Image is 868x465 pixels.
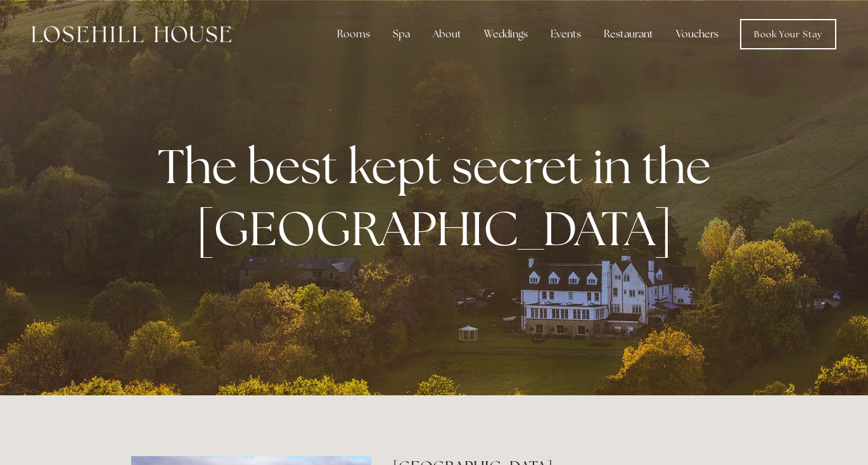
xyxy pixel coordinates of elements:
[327,22,380,47] div: Rooms
[666,22,729,47] a: Vouchers
[383,22,420,47] div: Spa
[32,26,231,42] img: Losehill House
[423,22,471,47] div: About
[594,22,663,47] div: Restaurant
[540,22,591,47] div: Events
[474,22,538,47] div: Weddings
[740,19,836,49] a: Book Your Stay
[158,135,721,259] strong: The best kept secret in the [GEOGRAPHIC_DATA]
